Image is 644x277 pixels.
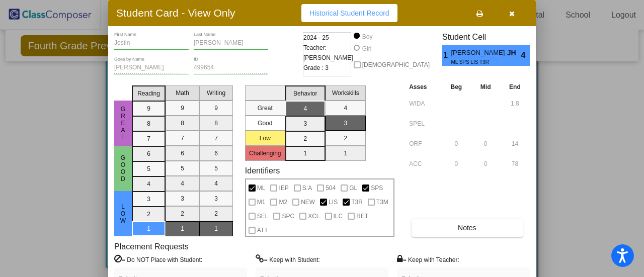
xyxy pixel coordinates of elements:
h3: Student Card - View Only [116,7,235,19]
span: Teacher: [PERSON_NAME] [303,43,353,63]
span: 1 [442,49,451,61]
label: = Keep with Teacher: [397,254,459,264]
span: [DEMOGRAPHIC_DATA] [362,59,430,71]
input: assessment [409,96,439,111]
span: ATT [257,224,268,236]
span: ML [257,182,266,194]
button: Historical Student Record [301,4,397,22]
span: Good [119,154,128,182]
span: S:A [302,182,312,194]
input: assessment [409,156,439,171]
span: Great [119,106,128,141]
input: Enter ID [194,64,268,71]
input: assessment [409,136,439,151]
span: M1 [257,196,266,208]
span: 504 [326,182,336,194]
span: SPC [282,210,294,222]
th: Mid [471,81,500,93]
span: Grade : 3 [303,63,329,73]
button: Notes [412,219,522,237]
span: Low [119,203,128,224]
span: NEW [301,196,315,208]
span: Historical Student Record [309,9,389,17]
span: M2 [279,196,287,208]
span: GL [349,182,357,194]
span: SEL [257,210,269,222]
th: End [500,81,530,93]
span: T3M [376,196,388,208]
div: Boy [362,32,373,41]
label: Identifiers [245,166,280,175]
span: ML SPS LIS T3R [451,58,500,66]
span: IEP [279,182,288,194]
span: RET [356,210,368,222]
label: Placement Requests [114,242,189,251]
input: goes by name [114,64,189,71]
span: 4 [521,49,530,61]
label: = Keep with Student: [256,254,320,264]
span: [PERSON_NAME] [451,48,507,58]
div: Girl [362,44,372,53]
th: Asses [407,81,441,93]
span: 2024 - 25 [303,33,329,43]
h3: Student Cell [442,32,530,42]
span: T3R [351,196,363,208]
span: LIS [329,196,338,208]
th: Beg [441,81,471,93]
span: JH [507,48,521,58]
span: SPS [371,182,383,194]
input: assessment [409,116,439,131]
span: XCL [308,210,319,222]
span: Notes [458,224,476,232]
span: ILC [334,210,343,222]
label: = Do NOT Place with Student: [114,254,202,264]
